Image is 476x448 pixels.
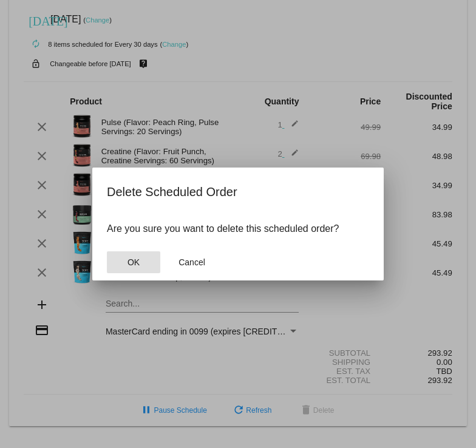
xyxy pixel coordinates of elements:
[107,223,369,234] p: Are you sure you want to delete this scheduled order?
[107,251,160,273] button: Close dialog
[178,257,205,267] span: Cancel
[127,257,140,267] span: OK
[107,182,369,202] h2: Delete Scheduled Order
[165,251,219,273] button: Close dialog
